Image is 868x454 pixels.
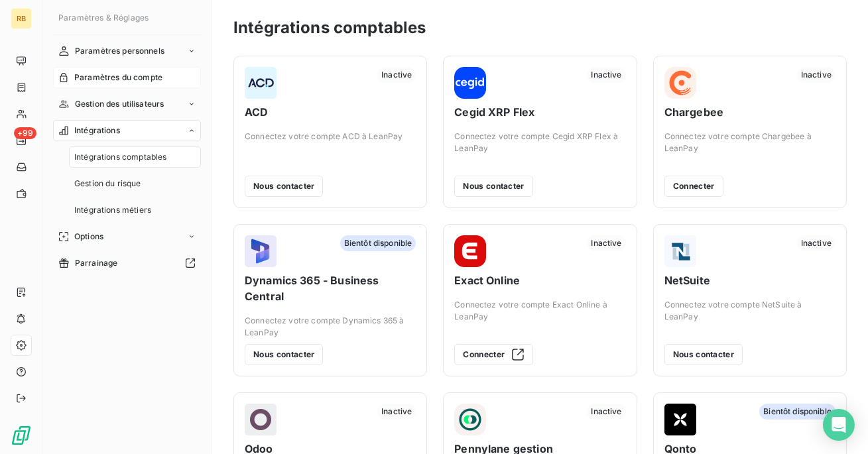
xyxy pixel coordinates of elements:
span: NetSuite [664,272,836,288]
span: Cegid XRP Flex [454,104,625,120]
span: Intégrations [74,125,120,137]
span: Options [74,231,103,243]
span: Connectez votre compte Chargebee à LeanPay [664,131,836,154]
a: Intégrations comptables [69,146,201,168]
span: Intégrations métiers [74,204,151,216]
img: Pennylane gestion logo [454,404,486,435]
img: Odoo logo [245,404,277,435]
a: Parrainage [53,253,201,274]
span: Connectez votre compte NetSuite à LeanPay [664,299,836,323]
img: ACD logo [245,67,277,99]
span: Chargebee [664,104,836,120]
span: Paramètres & Réglages [58,13,149,23]
span: Inactive [587,404,625,420]
img: Exact Online logo [454,235,486,267]
span: Connectez votre compte Dynamics 365 à LeanPay [245,315,416,339]
span: Dynamics 365 - Business Central [245,272,416,304]
span: Inactive [377,67,416,83]
span: Gestion du risque [74,178,141,190]
span: Exact Online [454,272,625,288]
button: Connecter [664,176,723,197]
img: Cegid XRP Flex logo [454,67,486,99]
button: Connecter [454,344,533,365]
img: Chargebee logo [664,67,696,99]
img: Qonto logo [664,404,696,435]
img: NetSuite logo [664,235,696,267]
span: Bientôt disponible [340,235,416,251]
span: Inactive [797,67,836,83]
button: Nous contacter [245,176,323,197]
button: Nous contacter [245,344,323,365]
div: RB [11,8,32,29]
span: Inactive [587,67,625,83]
a: Intégrations métiers [69,199,201,221]
span: +99 [14,127,36,139]
img: Logo LeanPay [11,425,32,446]
div: Open Intercom Messenger [823,409,855,441]
span: Parrainage [75,257,118,269]
button: Nous contacter [664,344,743,365]
img: Dynamics 365 - Business Central logo [245,235,277,267]
span: Intégrations comptables [74,151,166,163]
button: Nous contacter [454,176,532,197]
span: Connectez votre compte Exact Online à LeanPay [454,299,625,323]
a: Gestion du risque [69,173,201,194]
span: Inactive [377,404,416,420]
span: Inactive [587,235,625,251]
span: Inactive [797,235,836,251]
h3: Intégrations comptables [233,16,426,40]
a: Paramètres du compte [53,67,201,88]
span: Gestion des utilisateurs [75,98,164,110]
span: Connectez votre compte Cegid XRP Flex à LeanPay [454,131,625,154]
span: Bientôt disponible [759,404,836,420]
span: Connectez votre compte ACD à LeanPay [245,131,416,142]
span: ACD [245,104,416,120]
span: Paramètres du compte [74,72,162,84]
span: Paramètres personnels [75,45,164,57]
